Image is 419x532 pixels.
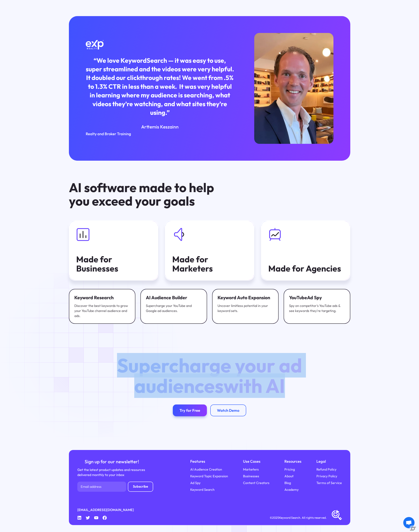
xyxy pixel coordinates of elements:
div: Keyword Auto Expansion [218,294,273,301]
div: Keyword Research [74,294,130,301]
img: Exp Realty [86,40,104,49]
a: Pricing [284,467,295,472]
div: Legal [316,458,342,464]
div: Spy on competitor's YouTube ads & see keywords they're targeting. [289,303,345,313]
h2: Supercharge your ad audiences [108,355,311,396]
img: Arttemis Keszainn [254,32,334,144]
a: Blog [284,480,291,485]
div: Arttemis Keszainn [86,124,234,130]
a: Watch Demo [210,404,246,416]
a: Terms of Service [316,480,342,485]
a: Privacy Policy [316,474,337,479]
a: Keyword ResearchDiscover the best keywords to grow your YouTube channel audience and ads. [69,289,136,324]
span: Ad Spy [307,295,322,300]
div: Discover the best keywords to grow your YouTube channel audience and ads. [74,303,130,318]
a: AI Audience BuilderSupercharge your YouTube and Google ad audiences. [140,289,207,324]
h3: AI software made to help you exceed your goals [69,181,229,208]
div: AI Audience Builder [146,294,202,301]
a: About [284,474,294,479]
a: Made for Businesses [69,220,158,281]
div: © Keyword Search. All rights reserved. [270,515,327,520]
a: Keyword Auto ExpansionUncover limitless potential in your keyword sets. [212,289,279,324]
div: Bate-papo aberto [403,517,415,528]
div: Made for Marketers [172,255,247,273]
form: Newsletter Form [77,482,153,492]
div: YouTube [289,294,345,301]
input: Subscribe [128,482,153,492]
a: Businesses [243,474,259,479]
a: Ad Spy [190,480,201,485]
div: Features [190,458,228,464]
a: YouTubeAd SpySpy on competitor's YouTube ads & see keywords they're targeting. [284,289,350,324]
a: Made for Marketers [165,220,254,281]
div: Supercharge your YouTube and Google ad audiences. [146,303,202,313]
a: Made for Agencies [261,220,350,281]
div: Get the latest product updates and resources delivered monthly to your inbox [77,467,146,477]
div: Uncover limitless potential in your keyword sets. [218,303,273,313]
div: Sign up for our newsletter! [77,458,146,465]
div: Watch Demo [217,408,239,413]
div: Made for Businesses [76,255,151,273]
div: Realty and Broker Training [86,131,234,137]
div: Resources [284,458,301,464]
a: Keyword Search [190,487,215,492]
div: Try for Free [180,408,200,413]
div: “We love KeywordSearch — it was easy to use, super streamlined and the videos were very helpful. ... [86,56,234,117]
a: Keyword Topic Expansion [190,474,228,479]
a: Marketers [243,467,259,472]
a: Content Creators [243,480,269,485]
input: Email address [77,482,126,492]
span: with AI [224,373,285,398]
a: Academy [284,487,299,492]
a: Try for Free [173,404,207,416]
a: Refund Policy [316,467,336,472]
a: [EMAIL_ADDRESS][DOMAIN_NAME] [77,507,134,512]
span: 2025 [272,516,279,519]
div: Made for Agencies [268,264,343,273]
div: Use Cases [243,458,269,464]
a: AI Audience Creation [190,467,222,472]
